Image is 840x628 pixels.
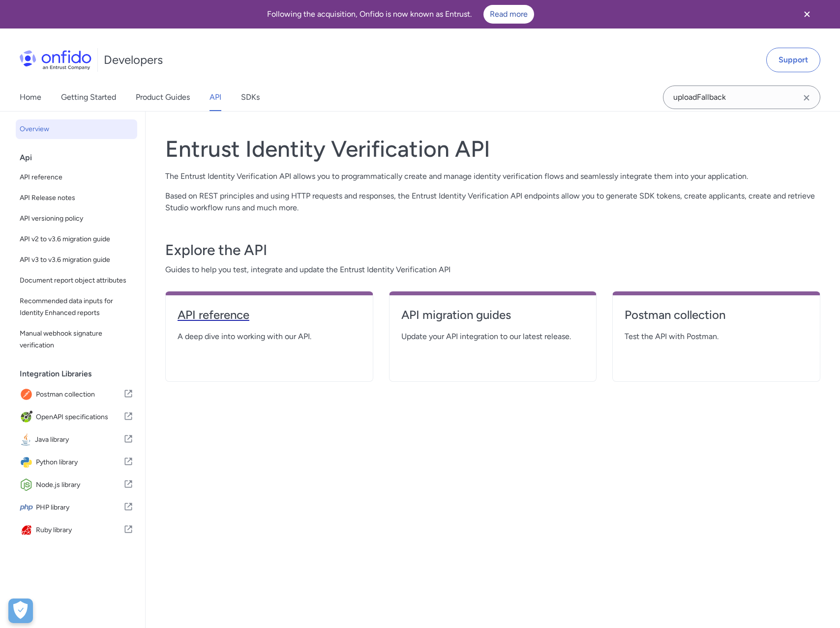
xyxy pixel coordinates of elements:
h4: API migration guides [401,307,585,323]
div: Integration Libraries [20,364,141,384]
a: Manual webhook signature verification [16,324,137,355]
img: IconRuby library [20,523,36,537]
span: Java library [35,433,123,447]
span: Document report object attributes [20,275,133,286]
a: IconPython libraryPython library [16,452,137,473]
img: IconOpenAPI specifications [20,410,36,424]
h4: Postman collection [625,307,808,323]
span: Recommended data inputs for Identity Enhanced reports [20,295,133,319]
a: IconJava libraryJava library [16,429,137,451]
h3: Explore the API [165,240,820,260]
span: PHP library [36,501,123,514]
h4: API reference [178,307,361,323]
a: API [210,84,221,111]
a: Recommended data inputs for Identity Enhanced reports [16,291,137,323]
div: Api [20,148,141,168]
span: Manual webhook signature verification [20,328,133,351]
a: IconPHP libraryPHP library [16,497,137,518]
h1: Entrust Identity Verification API [165,135,820,163]
span: API v3 to v3.6 migration guide [20,254,133,266]
a: IconPostman collectionPostman collection [16,384,137,405]
span: A deep dive into working with our API. [178,331,361,343]
svg: Clear search field button [801,92,812,104]
div: Following the acquisition, Onfido is now known as Entrust. [12,5,789,24]
button: Open Preferences [8,599,33,623]
a: Overview [16,119,137,139]
h1: Developers [104,52,163,68]
a: SDKs [241,84,260,111]
img: IconPython library [20,456,36,469]
a: API reference [178,307,361,331]
img: IconPHP library [20,501,36,514]
span: Test the API with Postman. [625,331,808,343]
span: Guides to help you test, integrate and update the Entrust Identity Verification API [165,264,820,276]
img: IconJava library [20,433,35,447]
span: OpenAPI specifications [36,410,123,424]
div: Cookie Preferences [8,599,33,623]
button: Close banner [789,2,825,27]
a: API v3 to v3.6 migration guide [16,250,137,270]
img: IconNode.js library [20,478,36,492]
a: IconRuby libraryRuby library [16,519,137,541]
span: Python library [36,456,123,469]
a: API Release notes [16,188,137,208]
span: API Release notes [20,192,133,204]
a: Read more [483,5,534,24]
a: Product Guides [136,84,190,111]
span: API v2 to v3.6 migration guide [20,233,133,245]
input: Onfido search input field [663,86,820,109]
span: Ruby library [36,523,123,537]
a: IconNode.js libraryNode.js library [16,474,137,496]
a: IconOpenAPI specificationsOpenAPI specifications [16,406,137,428]
a: API versioning policy [16,209,137,228]
p: Based on REST principles and using HTTP requests and responses, the Entrust Identity Verification... [165,190,820,214]
svg: Close banner [801,8,813,20]
span: Update your API integration to our latest release. [401,331,585,343]
span: API reference [20,171,133,183]
span: Node.js library [36,478,123,492]
span: API versioning policy [20,213,133,225]
span: Postman collection [36,388,123,401]
a: Support [766,48,820,72]
p: The Entrust Identity Verification API allows you to programmatically create and manage identity v... [165,171,820,182]
img: Onfido Logo [20,50,91,70]
a: Postman collection [625,307,808,331]
a: API migration guides [401,307,585,331]
a: Home [20,84,41,111]
a: API v2 to v3.6 migration guide [16,229,137,249]
a: Getting Started [61,84,116,111]
img: IconPostman collection [20,388,36,401]
a: Document report object attributes [16,271,137,290]
span: Overview [20,123,133,135]
a: API reference [16,168,137,187]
